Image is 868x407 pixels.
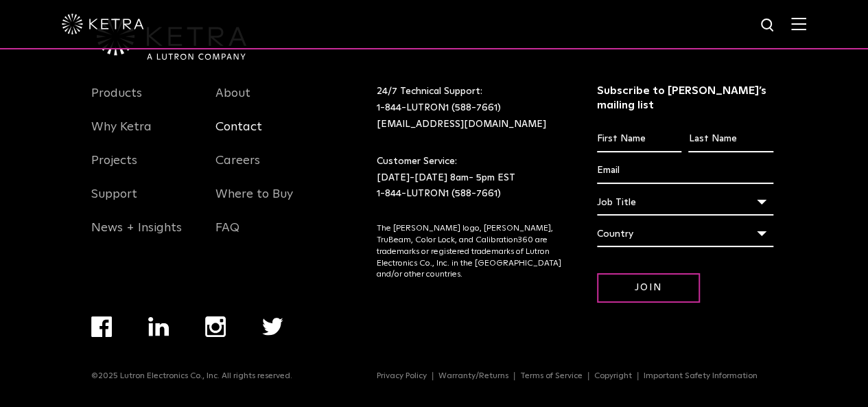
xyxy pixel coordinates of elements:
img: facebook [91,316,112,337]
div: Navigation Menu [215,84,320,252]
input: Last Name [688,126,773,152]
a: Terms of Service [515,372,589,380]
a: [EMAIL_ADDRESS][DOMAIN_NAME] [377,119,546,129]
p: Customer Service: [DATE]-[DATE] 8am- 5pm EST [377,154,563,202]
a: News + Insights [91,220,182,252]
img: twitter [262,318,283,336]
a: Warranty/Returns [433,372,515,380]
a: Projects [91,153,137,185]
a: Important Safety Information [638,372,763,380]
div: Navigation Menu [377,371,777,381]
div: Navigation Menu [91,316,320,371]
img: Hamburger%20Nav.svg [791,17,806,30]
a: 1-844-LUTRON1 (588-7661) [377,103,501,113]
a: Careers [215,153,260,185]
a: FAQ [215,220,239,252]
img: search icon [760,17,777,34]
img: ketra-logo-2019-white [62,14,144,34]
p: The [PERSON_NAME] logo, [PERSON_NAME], TruBeam, Color Lock, and Calibration360 are trademarks or ... [377,223,563,281]
input: Email [597,158,773,184]
a: Why Ketra [91,119,152,151]
p: 24/7 Technical Support: [377,84,563,132]
a: 1-844-LUTRON1 (588-7661) [377,189,501,198]
h3: Subscribe to [PERSON_NAME]’s mailing list [597,84,773,113]
div: Job Title [597,189,773,216]
a: Privacy Policy [371,372,433,380]
a: Products [91,86,142,117]
div: Navigation Menu [91,84,196,252]
p: ©2025 Lutron Electronics Co., Inc. All rights reserved. [91,371,292,381]
img: instagram [205,316,226,337]
img: linkedin [148,317,169,336]
div: Country [597,221,773,247]
a: About [215,86,250,117]
a: Where to Buy [215,187,293,218]
a: Support [91,187,137,218]
input: Join [597,273,700,303]
a: Contact [215,119,262,151]
input: First Name [597,126,681,152]
a: Copyright [589,372,638,380]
